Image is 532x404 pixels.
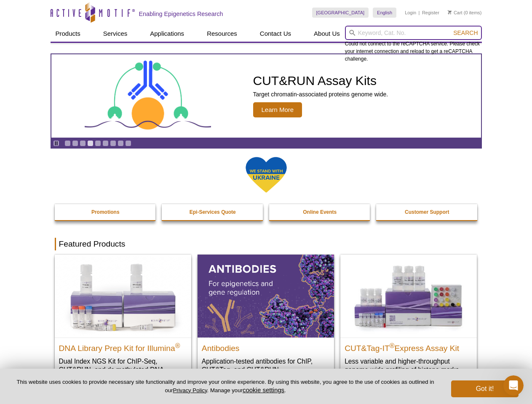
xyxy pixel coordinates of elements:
[102,140,109,146] a: Go to slide 6
[55,238,478,250] h2: Featured Products
[405,10,416,16] a: Login
[448,10,452,14] img: Your Cart
[243,386,284,393] button: cookie settings
[98,26,133,42] a: Services
[340,255,477,337] img: CUT&Tag-IT® Express Assay Kit
[405,209,449,215] strong: Customer Support
[198,255,334,382] a: All Antibodies Antibodies Application-tested antibodies for ChIP, CUT&Tag, and CUT&RUN.
[419,8,420,18] li: |
[422,10,439,16] a: Register
[376,204,478,220] a: Customer Support
[85,58,211,135] img: CUT&RUN Assay Kits
[51,26,86,42] a: Products
[190,209,236,215] strong: Epi-Services Quote
[175,342,180,349] sup: ®
[345,26,482,40] input: Keyword, Cat. No.
[125,140,131,146] a: Go to slide 9
[245,156,287,194] img: We Stand With Ukraine
[13,378,437,394] p: This website uses cookies to provide necessary site functionality and improve your online experie...
[72,140,78,146] a: Go to slide 2
[87,140,94,146] a: Go to slide 4
[448,10,462,16] a: Cart
[453,29,478,36] span: Search
[345,340,473,353] h2: CUT&Tag-IT Express Assay Kit
[253,102,302,117] span: Learn More
[303,209,337,215] strong: Online Events
[64,140,71,146] a: Go to slide 1
[51,54,481,138] article: CUT&RUN Assay Kits
[255,26,296,42] a: Contact Us
[145,26,189,42] a: Applications
[503,375,524,396] iframe: Intercom live chat
[55,204,157,220] a: Promotions
[345,357,473,374] p: Less variable and higher-throughput genome-wide profiling of histone marks​.
[448,8,482,18] li: (0 items)
[53,140,59,146] a: Toggle autoplay
[202,340,330,353] h2: Antibodies
[202,26,242,42] a: Resources
[390,342,395,349] sup: ®
[202,357,330,374] p: Application-tested antibodies for ChIP, CUT&Tag, and CUT&RUN.
[91,209,120,215] strong: Promotions
[59,357,187,383] p: Dual Index NGS Kit for ChIP-Seq, CUT&RUN, and ds methylated DNA assays.
[173,387,207,393] a: Privacy Policy
[253,74,388,87] h2: CUT&RUN Assay Kits
[340,255,477,382] a: CUT&Tag-IT® Express Assay Kit CUT&Tag-IT®Express Assay Kit Less variable and higher-throughput ge...
[269,204,371,220] a: Online Events
[118,140,124,146] a: Go to slide 8
[451,380,519,397] button: Got it!
[373,8,396,18] a: English
[451,29,480,37] button: Search
[59,340,187,353] h2: DNA Library Prep Kit for Illumina
[198,255,334,337] img: All Antibodies
[139,10,223,18] h2: Enabling Epigenetics Research
[95,140,101,146] a: Go to slide 5
[110,140,116,146] a: Go to slide 7
[345,26,482,63] div: Could not connect to the reCAPTCHA service. Please check your internet connection and reload to g...
[253,90,388,98] p: Target chromatin-associated proteins genome wide.
[80,140,86,146] a: Go to slide 3
[309,26,345,42] a: About Us
[55,255,191,337] img: DNA Library Prep Kit for Illumina
[55,255,191,391] a: DNA Library Prep Kit for Illumina DNA Library Prep Kit for Illumina® Dual Index NGS Kit for ChIP-...
[162,204,264,220] a: Epi-Services Quote
[51,54,481,138] a: CUT&RUN Assay Kits CUT&RUN Assay Kits Target chromatin-associated proteins genome wide. Learn More
[312,8,369,18] a: [GEOGRAPHIC_DATA]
